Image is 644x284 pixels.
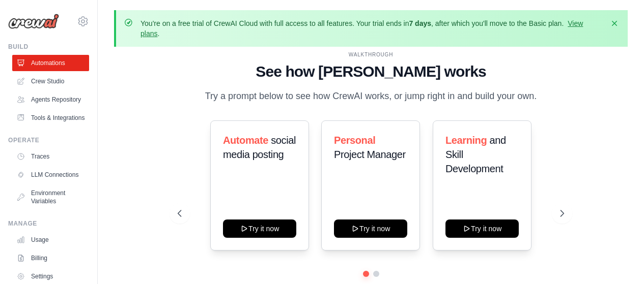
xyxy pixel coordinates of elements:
[445,135,506,174] span: and Skill Development
[8,43,89,51] div: Build
[12,110,89,126] a: Tools & Integrations
[12,232,89,248] a: Usage
[334,135,375,146] span: Personal
[445,135,487,146] span: Learning
[334,149,406,160] span: Project Manager
[334,219,407,238] button: Try it now
[8,136,89,144] div: Operate
[12,167,89,183] a: LLM Connections
[12,55,89,71] a: Automations
[8,14,59,29] img: Logo
[409,19,431,27] strong: 7 days
[200,89,542,104] p: Try a prompt below to see how CrewAI works, or jump right in and build your own.
[12,185,89,209] a: Environment Variables
[178,51,564,58] div: WALKTHROUGH
[223,219,296,238] button: Try it now
[12,91,89,108] a: Agents Repository
[12,250,89,266] a: Billing
[12,73,89,89] a: Crew Studio
[223,135,268,146] span: Automate
[178,62,564,81] h1: See how [PERSON_NAME] works
[223,135,296,160] span: social media posting
[12,148,89,165] a: Traces
[141,18,603,39] p: You're on a free trial of CrewAI Cloud with full access to all features. Your trial ends in , aft...
[8,219,89,228] div: Manage
[445,219,519,238] button: Try it now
